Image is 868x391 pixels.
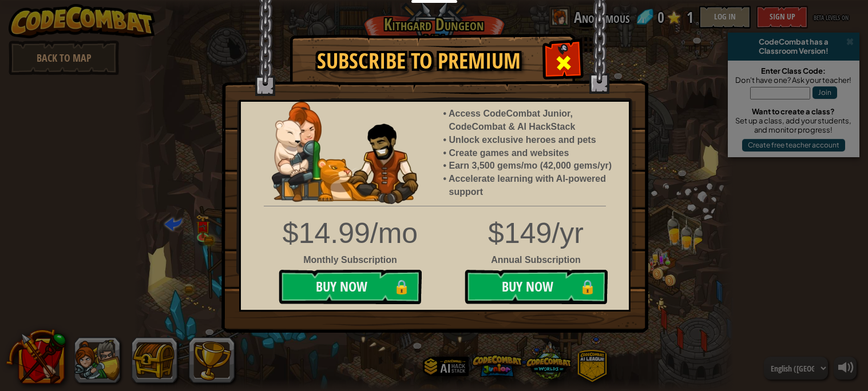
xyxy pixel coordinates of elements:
div: $149/yr [232,213,637,254]
button: Buy Now🔒 [279,270,422,304]
li: Unlock exclusive heroes and pets [449,134,617,147]
div: Monthly Subscription [275,254,426,267]
li: Access CodeCombat Junior, CodeCombat & AI HackStack [449,107,617,134]
h1: Subscribe to Premium [302,49,536,73]
li: Earn 3,500 gems/mo (42,000 gems/yr) [449,159,617,173]
button: Buy Now🔒 [465,270,608,304]
img: anya-and-nando-pet.webp [272,102,418,204]
li: Create games and websites [449,147,617,160]
div: Annual Subscription [232,254,637,267]
div: $14.99/mo [275,213,426,254]
li: Accelerate learning with AI-powered support [449,173,617,199]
